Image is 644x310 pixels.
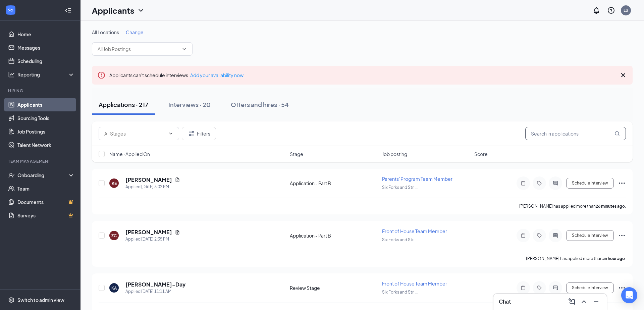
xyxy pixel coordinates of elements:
div: Review Stage [290,285,378,291]
button: Schedule Interview [566,230,614,241]
a: Home [17,28,75,41]
svg: Settings [8,297,15,303]
svg: ActiveChat [551,180,559,186]
a: Job Postings [17,125,75,138]
b: 26 minutes ago [596,204,625,209]
h5: [PERSON_NAME] [125,176,172,184]
svg: Document [175,177,180,183]
div: Application - Part B [290,232,378,239]
div: Onboarding [17,172,69,178]
svg: QuestionInfo [607,6,615,14]
span: Front of House Team Member [382,228,447,234]
svg: Collapse [65,7,71,14]
h1: Applicants [92,5,134,16]
div: Switch to admin view [17,297,64,303]
svg: ChevronDown [181,46,187,52]
a: DocumentsCrown [17,195,75,209]
span: Change [126,29,144,35]
input: All Stages [104,130,165,137]
svg: Note [519,285,527,291]
div: Application - Part B [290,180,378,187]
div: ZC [111,233,117,239]
div: Applications · 217 [99,100,148,109]
button: Filter Filters [182,127,216,140]
button: Schedule Interview [566,282,614,293]
a: Applicants [17,98,75,111]
svg: ChevronDown [137,6,145,14]
svg: Note [519,233,527,238]
h3: Chat [499,298,511,305]
div: Interviews · 20 [168,100,211,109]
svg: ActiveChat [551,233,559,238]
p: [PERSON_NAME] has applied more than . [526,256,626,261]
span: Score [474,151,488,157]
svg: Minimize [592,298,600,306]
svg: Error [97,71,105,79]
span: Six Forks and Stri ... [382,290,418,295]
div: Hiring [8,88,73,94]
a: Sourcing Tools [17,111,75,125]
button: ChevronUp [579,296,589,307]
span: Six Forks and Stri ... [382,237,418,242]
div: Applied [DATE] 2:35 PM [125,236,180,243]
div: KA [111,285,117,291]
svg: ActiveChat [551,285,559,291]
div: Applied [DATE] 3:02 PM [125,184,180,190]
span: Six Forks and Stri ... [382,185,418,190]
svg: ChevronDown [168,131,173,136]
svg: Tag [535,180,543,186]
span: Job posting [382,151,407,157]
b: an hour ago [602,256,625,261]
div: KE [112,180,117,186]
span: All Locations [92,29,119,35]
svg: MagnifyingGlass [614,131,620,136]
h5: [PERSON_NAME]-Day [125,281,185,288]
svg: Filter [187,130,196,138]
svg: ComposeMessage [568,298,576,306]
button: ComposeMessage [567,296,577,307]
svg: Analysis [8,71,15,78]
input: All Job Postings [98,45,179,53]
svg: Ellipses [618,231,626,240]
a: Team [17,182,75,195]
span: Applicants can't schedule interviews. [109,72,244,78]
svg: Document [175,229,180,235]
input: Search in applications [525,127,626,140]
svg: Tag [535,285,543,291]
a: Add your availability now [190,72,244,78]
button: Minimize [591,296,601,307]
div: Team Management [8,158,73,164]
div: Open Intercom Messenger [621,287,637,303]
a: SurveysCrown [17,209,75,222]
svg: ChevronUp [580,298,588,306]
svg: Notifications [592,6,600,14]
a: Scheduling [17,54,75,68]
svg: WorkstreamLogo [7,7,14,13]
span: Stage [290,151,303,157]
span: Name · Applied On [109,151,150,157]
h5: [PERSON_NAME] [125,228,172,236]
span: Parents' Program Team Member [382,176,452,182]
svg: Ellipses [618,179,626,187]
svg: Ellipses [618,284,626,292]
svg: Tag [535,233,543,238]
svg: Cross [619,71,627,79]
svg: UserCheck [8,172,15,178]
div: Reporting [17,71,75,78]
div: LS [624,7,628,13]
svg: Note [519,180,527,186]
p: [PERSON_NAME] has applied more than . [519,203,626,209]
div: Offers and hires · 54 [231,100,289,109]
div: Applied [DATE] 11:11 AM [125,288,185,295]
a: Messages [17,41,75,54]
span: Front of House Team Member [382,280,447,287]
button: Schedule Interview [566,178,614,189]
a: Talent Network [17,138,75,152]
